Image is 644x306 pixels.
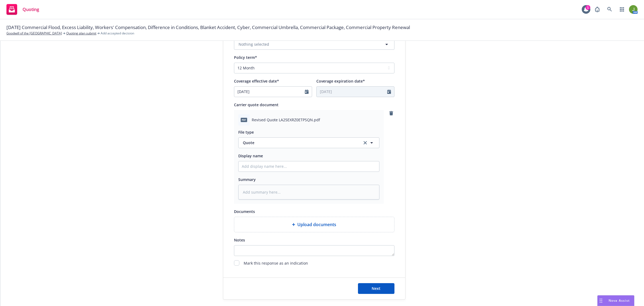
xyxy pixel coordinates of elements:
[239,41,269,47] span: Nothing selected
[244,260,308,267] span: Mark this response as an indication
[297,221,336,228] span: Upload documents
[358,283,394,294] button: Next
[586,5,590,10] div: 1
[234,217,394,232] div: Upload documents
[252,117,320,123] span: Revised Quote LA25EXRZ0ETPSQN.pdf
[597,295,634,306] button: Nova Assist
[238,177,256,182] span: Summary
[234,55,257,60] span: Policy term*
[372,286,380,291] span: Next
[23,7,39,12] span: Quoting
[629,5,638,14] img: photo
[598,296,604,306] div: Drag to move
[362,140,368,146] a: clear selection
[234,209,255,214] span: Documents
[305,90,309,94] svg: Calendar
[316,79,365,84] span: Coverage expiration date*
[6,31,62,36] a: Goodwill of the [GEOGRAPHIC_DATA]
[609,298,630,303] span: Nova Assist
[243,140,356,145] span: Quote
[234,87,305,97] input: MM/DD/YYYY
[234,102,279,107] span: Carrier quote document
[239,161,379,172] input: Add display name here...
[234,39,394,50] button: Nothing selected
[387,90,391,94] svg: Calendar
[6,24,410,31] span: [DATE] Commercial Flood, Excess Liability, Workers' Compensation, Difference in Conditions, Blank...
[604,4,615,15] a: Search
[238,130,254,135] span: File type
[66,31,96,36] a: Quoting plan submit
[592,4,603,15] a: Report a Bug
[234,79,279,84] span: Coverage effective date*
[234,237,245,243] span: Notes
[241,118,247,122] span: pdf
[238,137,379,148] button: Quoteclear selection
[317,87,387,97] input: MM/DD/YYYY
[4,2,41,17] a: Quoting
[388,110,394,116] a: remove
[101,31,134,36] span: Add accepted decision
[617,4,627,15] a: Switch app
[238,153,263,158] span: Display name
